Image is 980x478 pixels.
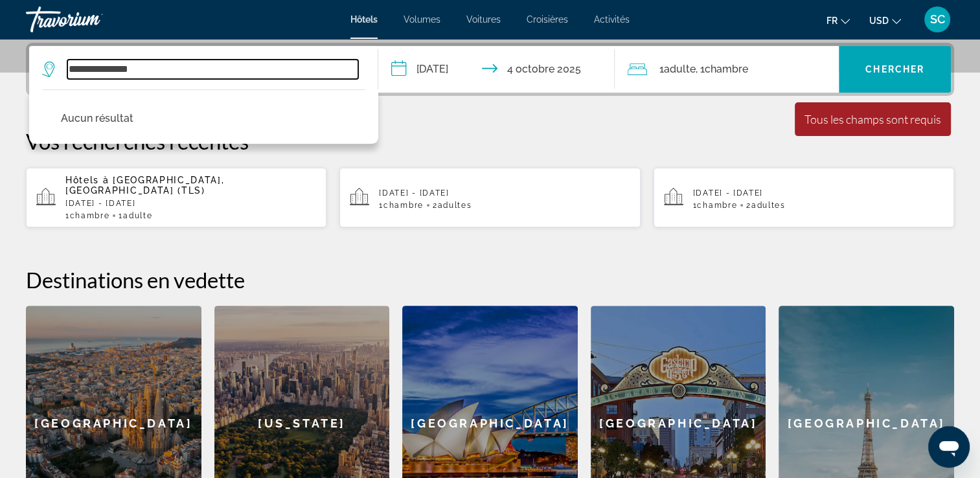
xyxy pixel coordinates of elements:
[804,112,941,126] div: Tous les champs sont requis
[839,46,951,93] button: Chercher
[654,167,954,228] button: [DATE] - [DATE]1Chambre2Adultes
[65,199,316,208] p: [DATE] - [DATE]
[826,11,850,30] button: Changer la langue
[594,14,630,25] a: Activités
[869,16,889,26] span: USD
[527,14,568,25] a: Croisières
[29,46,951,93] div: Widget de recherche
[26,167,326,228] button: Hôtels à [GEOGRAPHIC_DATA], [GEOGRAPHIC_DATA] (TLS)[DATE] - [DATE]1Chambre1Adulte
[751,201,786,210] span: Adultes
[26,128,954,154] p: Vos recherches récentes
[404,14,440,25] a: Volumes
[826,16,838,26] span: Fr
[663,63,695,75] span: Adulte
[869,11,901,30] button: Changer de devise
[930,13,945,26] span: SC
[65,175,109,185] span: Hôtels à
[693,188,944,198] p: [DATE] - [DATE]
[61,109,133,128] p: Aucun résultat
[378,46,615,93] button: Date d’arrivée : 27 sept. 2025 Date de départ : 4 oct. 2025
[693,201,698,210] font: 1
[615,46,839,93] button: Voyageurs : 1 adulte, 0 enfant
[659,63,663,75] font: 1
[379,188,630,198] p: [DATE] - [DATE]
[119,211,123,220] font: 1
[350,14,378,25] a: Hôtels
[123,211,152,220] span: Adulte
[383,201,424,210] span: Chambre
[26,3,155,36] a: Travorium
[26,267,954,293] h2: Destinations en vedette
[65,175,224,196] span: [GEOGRAPHIC_DATA], [GEOGRAPHIC_DATA] (TLS)
[433,201,438,210] font: 2
[697,201,737,210] span: Chambre
[339,167,640,228] button: [DATE] - [DATE]1Chambre2Adultes
[928,426,970,468] iframe: Bouton de lancement de la fenêtre de messagerie
[437,201,472,210] span: Adultes
[746,201,751,210] font: 2
[70,211,110,220] span: Chambre
[920,6,954,33] button: Menu utilisateur
[65,211,70,220] font: 1
[466,14,501,25] a: Voitures
[695,63,704,75] font: , 1
[379,201,383,210] font: 1
[865,64,924,74] span: Chercher
[704,63,747,75] span: Chambre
